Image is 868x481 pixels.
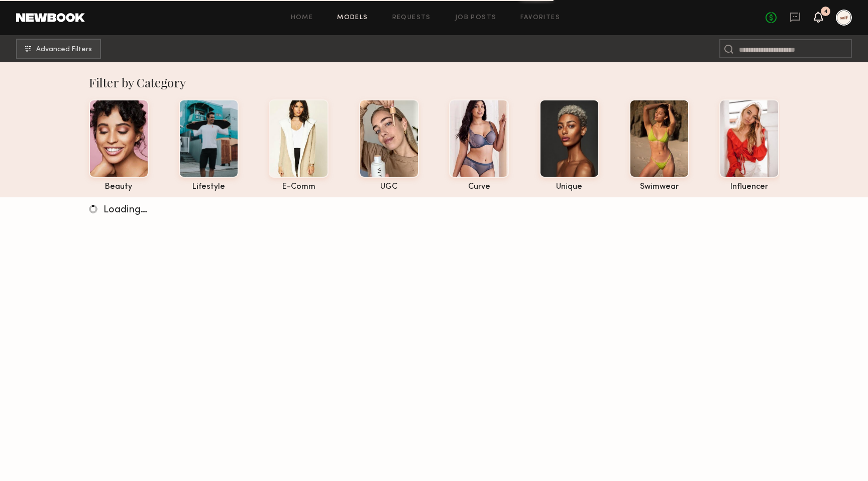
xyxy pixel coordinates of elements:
div: 4 [824,9,828,15]
div: influencer [719,183,779,191]
span: Loading… [103,205,147,215]
a: Requests [392,15,431,21]
a: Job Posts [455,15,497,21]
div: beauty [89,183,149,191]
a: Home [291,15,313,21]
a: Models [337,15,368,21]
div: Filter by Category [89,74,780,90]
a: Favorites [520,15,560,21]
div: swimwear [629,183,689,191]
div: UGC [359,183,419,191]
span: Advanced Filters [36,46,92,53]
div: e-comm [269,183,329,191]
div: lifestyle [179,183,239,191]
button: Advanced Filters [16,39,101,59]
div: curve [449,183,509,191]
div: unique [539,183,599,191]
